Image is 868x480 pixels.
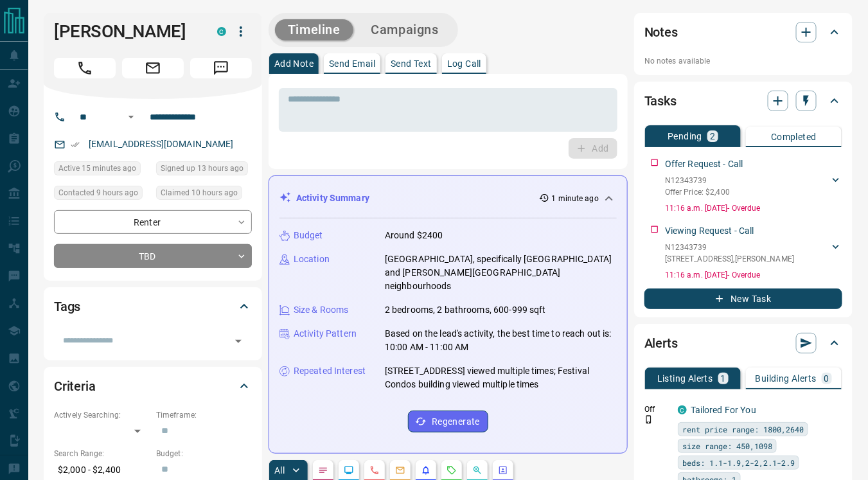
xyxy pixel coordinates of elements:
p: All [274,466,285,475]
p: [STREET_ADDRESS] viewed multiple times; Festival Condos building viewed multiple times [385,364,617,391]
p: N12343739 [665,242,794,253]
h2: Alerts [644,333,678,353]
span: Call [54,58,116,78]
div: TBD [54,244,252,268]
p: Budget [294,229,323,242]
button: Open [229,332,247,350]
span: beds: 1.1-1.9,2-2,2.1-2.9 [682,456,795,469]
p: [GEOGRAPHIC_DATA], specifically [GEOGRAPHIC_DATA] and [PERSON_NAME][GEOGRAPHIC_DATA] neighbourhoods [385,253,617,293]
div: Fri Aug 15 2025 [54,186,150,204]
button: Timeline [275,19,353,40]
div: Thu Aug 14 2025 [156,161,252,179]
div: Tasks [644,85,842,116]
a: Tailored For You [691,405,756,415]
p: 2 bedrooms, 2 bathrooms, 600-999 sqft [385,303,546,317]
p: Pending [668,132,702,141]
p: Size & Rooms [294,303,349,317]
span: Claimed 10 hours ago [161,186,238,199]
button: Campaigns [359,19,452,40]
svg: Email Verified [71,140,80,149]
p: Based on the lead's activity, the best time to reach out is: 10:00 AM - 11:00 AM [385,327,617,354]
p: 11:16 a.m. [DATE] - Overdue [665,202,842,214]
p: Activity Pattern [294,327,357,341]
div: N12343739[STREET_ADDRESS],[PERSON_NAME] [665,239,842,267]
div: Fri Aug 15 2025 [54,161,150,179]
h2: Notes [644,22,678,42]
p: Around $2400 [385,229,443,242]
p: N12343739 [665,175,730,186]
span: Contacted 9 hours ago [58,186,138,199]
p: Add Note [274,59,314,68]
p: Timeframe: [156,409,252,421]
p: Offer Request - Call [665,157,743,171]
p: 1 minute ago [552,193,599,204]
p: Offer Price: $2,400 [665,186,730,198]
button: Regenerate [408,411,488,432]
span: Active 15 minutes ago [58,162,136,175]
p: 2 [710,132,715,141]
p: Viewing Request - Call [665,224,754,238]
div: Activity Summary1 minute ago [279,186,617,210]
div: condos.ca [217,27,226,36]
svg: Emails [395,465,405,476]
p: Actively Searching: [54,409,150,421]
p: 11:16 a.m. [DATE] - Overdue [665,269,842,281]
p: Send Email [329,59,375,68]
span: Signed up 13 hours ago [161,162,244,175]
svg: Listing Alerts [421,465,431,476]
h2: Tags [54,296,80,317]
h2: Tasks [644,91,677,111]
p: 0 [824,374,829,383]
span: Message [190,58,252,78]
svg: Agent Actions [498,465,508,476]
p: Activity Summary [296,191,369,205]
p: Location [294,253,330,266]
button: New Task [644,289,842,309]
div: Tags [54,291,252,322]
svg: Calls [369,465,380,476]
p: Send Text [391,59,432,68]
div: Fri Aug 15 2025 [156,186,252,204]
p: Off [644,404,670,415]
svg: Opportunities [472,465,483,476]
svg: Push Notification Only [644,415,653,424]
a: [EMAIL_ADDRESS][DOMAIN_NAME] [89,139,234,149]
p: No notes available [644,55,842,67]
span: Email [122,58,184,78]
p: Completed [771,132,817,141]
p: Building Alerts [756,374,817,383]
div: Notes [644,17,842,48]
div: Renter [54,210,252,234]
p: Repeated Interest [294,364,366,378]
div: N12343739Offer Price: $2,400 [665,172,842,200]
p: [STREET_ADDRESS] , [PERSON_NAME] [665,253,794,265]
span: size range: 450,1098 [682,440,772,452]
h1: [PERSON_NAME] [54,21,198,42]
p: 1 [721,374,726,383]
div: Alerts [644,328,842,359]
p: Budget: [156,448,252,459]
svg: Notes [318,465,328,476]
svg: Requests [447,465,457,476]
span: rent price range: 1800,2640 [682,423,804,436]
button: Open [123,109,139,125]
div: Criteria [54,371,252,402]
p: Listing Alerts [657,374,713,383]
svg: Lead Browsing Activity [344,465,354,476]
p: Search Range: [54,448,150,459]
div: condos.ca [678,405,687,414]
p: Log Call [447,59,481,68]
h2: Criteria [54,376,96,396]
